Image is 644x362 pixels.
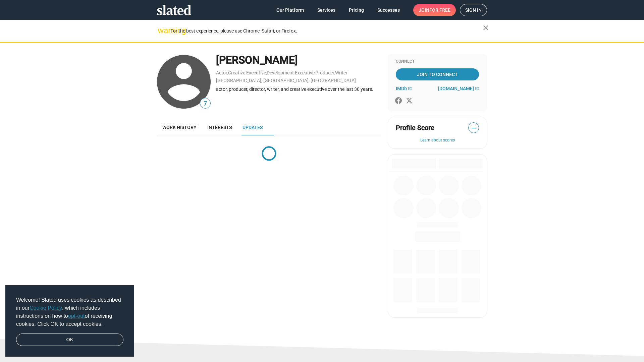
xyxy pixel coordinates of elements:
mat-icon: open_in_new [475,86,479,90]
a: Cookie Policy [30,305,62,311]
a: Writer [335,70,347,75]
a: IMDb [396,86,412,91]
span: Work history [162,125,197,130]
span: Interests [207,125,232,130]
span: for free [429,4,450,16]
a: Successes [372,4,405,16]
a: dismiss cookie message [16,334,123,346]
span: , [227,71,228,75]
div: For the best experience, please use Chrome, Safari, or Firefox. [170,26,483,36]
span: Services [317,4,335,16]
span: , [266,71,267,75]
a: [GEOGRAPHIC_DATA], [GEOGRAPHIC_DATA], [GEOGRAPHIC_DATA] [216,78,356,83]
a: Join To Connect [396,68,479,80]
span: — [469,124,479,132]
a: Development Executive [267,70,315,75]
div: [PERSON_NAME] [216,53,381,67]
span: Our Platform [276,4,304,16]
div: actor, producer, director, writer, and creative executive over the last 30 years. [216,86,381,93]
span: , [334,71,335,75]
div: Connect [396,59,479,64]
a: Interests [202,119,237,135]
div: cookieconsent [5,285,134,357]
span: 7 [200,99,210,108]
mat-icon: open_in_new [408,86,412,90]
a: Services [312,4,341,16]
mat-icon: close [482,24,490,32]
span: Join To Connect [397,68,478,80]
mat-icon: warning [158,26,166,35]
a: Creative Executive [228,70,266,75]
span: IMDb [396,86,407,91]
button: Learn about scores [396,138,479,143]
a: Our Platform [271,4,309,16]
a: Updates [237,119,268,135]
a: Joinfor free [413,4,456,16]
span: Pricing [349,4,364,16]
span: Profile Score [396,123,434,132]
span: Sign in [465,4,482,16]
span: Welcome! Slated uses cookies as described in our , which includes instructions on how to of recei... [16,296,123,328]
span: Successes [377,4,400,16]
a: Producer [315,70,334,75]
a: Work history [157,119,202,135]
span: Join [419,4,450,16]
a: Actor [216,70,227,75]
a: opt-out [68,313,85,319]
a: [DOMAIN_NAME] [438,86,479,91]
span: Updates [243,125,263,130]
span: , [315,71,315,75]
a: Pricing [343,4,369,16]
span: [DOMAIN_NAME] [438,86,474,91]
a: Sign in [460,4,487,16]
